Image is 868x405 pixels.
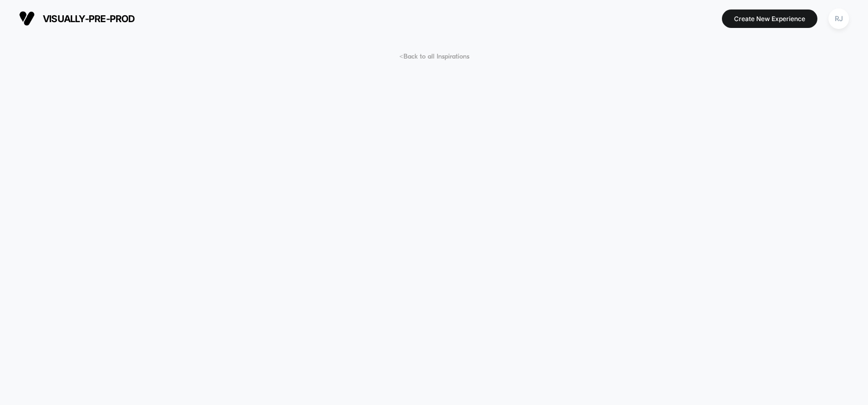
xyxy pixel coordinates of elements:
button: RJ [825,8,852,30]
button: visually-pre-prod [16,10,138,27]
span: < Back to all Inspirations [399,53,469,61]
span: visually-pre-prod [43,13,135,24]
div: RJ [828,8,849,29]
img: Visually logo [19,11,35,26]
button: Create New Experience [722,9,817,28]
